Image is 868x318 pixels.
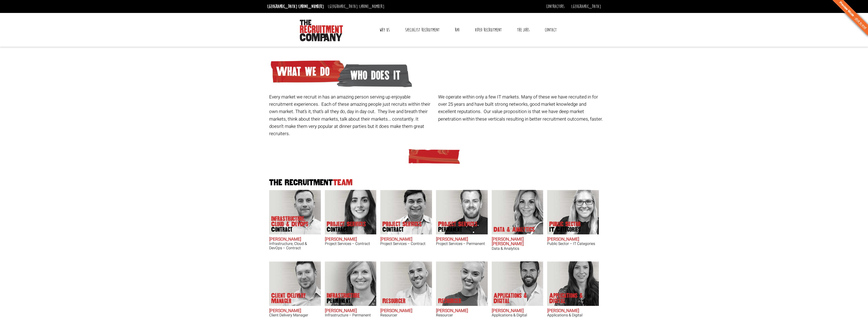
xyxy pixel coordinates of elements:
span: Contract [327,227,366,232]
h3: Infrastructure, Cloud & DevOps – Contract [269,242,321,250]
p: We operate within only a few IT markets. Many of these we have recruited in for over 25 years and... [438,93,603,123]
img: Danny Hawken does Resourcer [380,261,432,306]
p: Resourcer [382,298,406,304]
p: Project Services [382,221,422,232]
img: Mel Allison does Public Sector IT Categories [547,190,599,234]
span: Permanent [438,227,477,232]
h3: Infrastructure – Permanent [325,313,377,317]
p: Applications & Digital [549,293,592,304]
img: Matt Klee does Project Services Permanent [436,190,488,234]
img: Paige Jackson does Resourcer [436,261,488,306]
p: Every market we recruit in has an amazing person serving up enjoyable recruitment experiences. Ea... [269,93,434,137]
a: Contact [541,23,561,37]
h2: [PERSON_NAME] [436,309,488,313]
li: [GEOGRAPHIC_DATA]: [266,2,325,11]
img: Anna-Maria Julie does Data & Analytics [491,190,543,234]
p: Applications & Digital [494,293,537,304]
h3: Project Services – Contract [380,242,432,246]
a: [GEOGRAPHIC_DATA] [571,4,601,9]
a: RPO [451,23,463,37]
span: Contract [382,227,422,232]
img: Carly Pattison does Applications & Digital [553,261,599,306]
a: [PHONE_NUMBER] [359,4,384,9]
h2: [PERSON_NAME] [325,309,377,313]
h2: The Recruitment [267,179,601,187]
span: Team [333,178,353,187]
p: Infrastructure, Cloud & DevOps [271,216,314,232]
a: Contractors [546,4,564,9]
h3: Project Services – Permanent [436,242,488,246]
img: Mandar Erande does Project Services Contract [380,190,432,234]
p: Data & Analytics [494,227,535,232]
span: IT Categories [549,227,581,232]
p: Infrastructure [327,293,360,304]
p: Public Sector [549,221,581,232]
h3: Resourcer [436,313,488,317]
p: Resourcer [438,298,461,304]
li: [GEOGRAPHIC_DATA]: [326,2,386,11]
h2: [PERSON_NAME] [436,237,488,242]
p: Project Services [327,221,366,232]
img: Lee Margerum's our Client Delivery Manager [269,261,321,306]
h2: [PERSON_NAME] [547,237,599,242]
a: The Jobs [513,23,533,37]
h2: [PERSON_NAME] [547,309,599,313]
h3: Applications & Digital [492,313,543,317]
span: Contract [271,227,314,232]
span: Permanent [327,298,360,304]
h2: [PERSON_NAME] [380,309,432,313]
h2: [PERSON_NAME] [269,237,321,242]
a: [PHONE_NUMBER] [298,4,324,9]
img: Amanda Evans's Our Infrastructure Permanent [325,261,376,306]
h3: Client Delivery Manager [269,313,321,317]
img: Mark McGreal does Applications & Digital [497,261,543,306]
h3: Resourcer [380,313,432,317]
h3: Public Sector – IT Categories [547,242,599,246]
a: Video Recruitment [471,23,506,37]
img: Claire Sheerin does Project Services Contract [325,190,376,234]
img: Adam Eshet does Infrastructure, Cloud & DevOps Contract [269,190,321,234]
h2: [PERSON_NAME] [492,309,543,313]
p: Client Delivery Manager [271,293,314,304]
a: Why Us [375,23,394,37]
img: The Recruitment Company [300,20,343,41]
h3: Project Services – Contract [325,242,377,246]
h2: [PERSON_NAME] [269,309,321,313]
h2: [PERSON_NAME] [325,237,377,242]
h2: [PERSON_NAME] [PERSON_NAME] [492,237,543,247]
h3: Applications & Digital [547,313,599,317]
h3: Data & Analytics [492,247,543,251]
p: Project Services [438,221,477,232]
h2: [PERSON_NAME] [380,237,432,242]
a: Specialist Recruitment [401,23,444,37]
span: . [602,116,603,122]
